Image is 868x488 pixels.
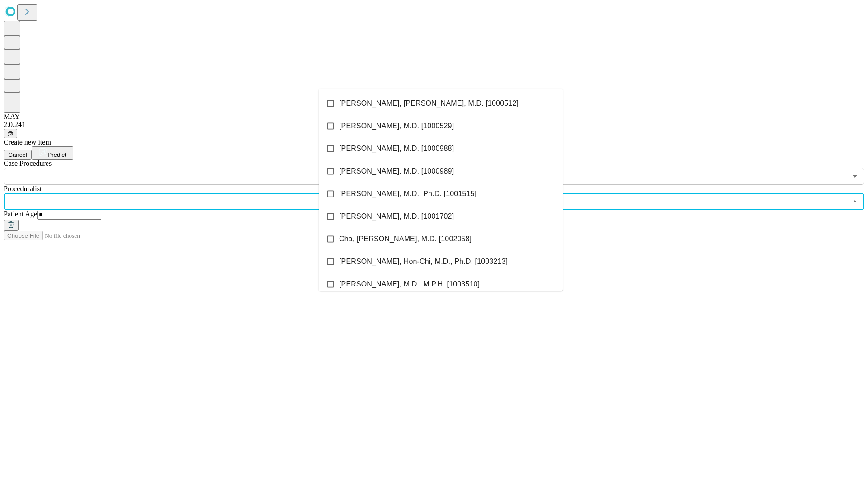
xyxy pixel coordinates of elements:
[7,130,14,137] span: @
[339,166,454,177] span: [PERSON_NAME], M.D. [1000989]
[339,188,476,199] span: [PERSON_NAME], M.D., Ph.D. [1001515]
[4,150,32,160] button: Cancel
[8,151,27,158] span: Cancel
[32,146,73,160] button: Predict
[4,138,51,146] span: Create new item
[4,185,42,192] span: Proceduralist
[339,121,454,131] span: [PERSON_NAME], M.D. [1000529]
[849,170,861,183] button: Open
[4,160,52,167] span: Scheduled Procedure
[4,113,864,121] div: MAY
[339,143,454,154] span: [PERSON_NAME], M.D. [1000988]
[339,211,454,222] span: [PERSON_NAME], M.D. [1001702]
[339,256,508,267] span: [PERSON_NAME], Hon-Chi, M.D., Ph.D. [1003213]
[4,210,37,218] span: Patient Age
[849,195,861,208] button: Close
[47,151,66,158] span: Predict
[339,98,519,109] span: [PERSON_NAME], [PERSON_NAME], M.D. [1000512]
[4,129,17,138] button: @
[339,279,480,290] span: [PERSON_NAME], M.D., M.P.H. [1003510]
[339,234,472,244] span: Cha, [PERSON_NAME], M.D. [1002058]
[4,121,864,129] div: 2.0.241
